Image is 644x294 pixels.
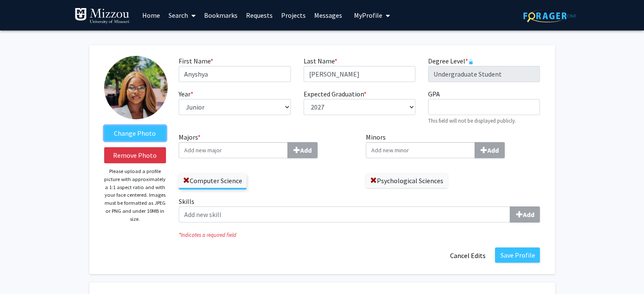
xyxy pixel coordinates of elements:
b: Add [300,146,312,154]
button: Cancel Edits [444,247,491,264]
a: Home [138,0,164,30]
i: Indicates a required field [179,231,540,239]
img: ForagerOne Logo [523,9,576,22]
a: Messages [310,0,346,30]
label: Skills [179,196,540,223]
a: Search [164,0,200,30]
button: Remove Photo [104,147,166,163]
p: Please upload a profile picture with approximately a 1:1 aspect ratio and with your face centered... [104,168,166,223]
iframe: Chat [6,256,36,288]
label: First Name [179,56,213,66]
label: Minors [366,132,540,158]
small: This field will not be displayed publicly. [428,117,516,124]
label: Psychological Sciences [366,173,448,188]
input: MinorsAdd [366,142,475,158]
input: SkillsAdd [179,206,510,223]
label: Majors [179,132,353,158]
label: Degree Level [428,56,473,66]
label: Year [179,89,193,99]
a: Projects [277,0,310,30]
button: Skills [510,206,540,223]
button: Majors* [287,142,318,158]
a: Bookmarks [200,0,242,30]
a: Requests [242,0,277,30]
label: ChangeProfile Picture [104,126,166,141]
b: Add [522,210,534,219]
img: Profile Picture [104,56,168,119]
label: Expected Graduation [304,89,367,99]
button: Minors [475,142,505,158]
svg: This information is provided and automatically updated by University of Missouri and is not edita... [468,59,473,64]
button: Save Profile [495,247,540,263]
span: My Profile [354,11,382,19]
label: GPA [428,89,440,99]
label: Last Name [304,56,337,66]
input: Majors*Add [179,142,288,158]
label: Computer Science [179,173,246,188]
b: Add [487,146,499,154]
img: University of Missouri Logo [75,8,130,25]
